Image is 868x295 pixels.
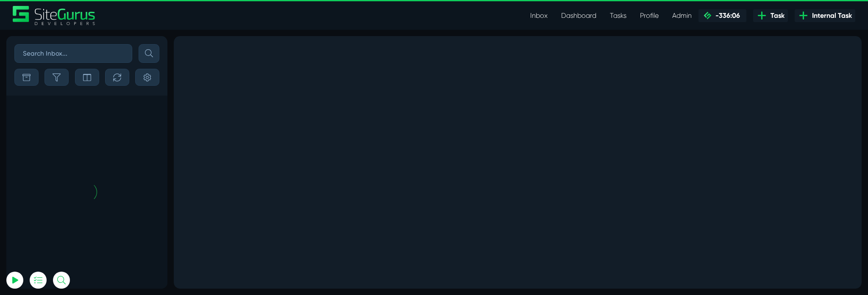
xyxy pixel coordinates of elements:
a: Tasks [603,7,633,24]
a: SiteGurus [13,6,96,25]
a: Dashboard [554,7,603,24]
a: Admin [665,7,698,24]
a: Task [753,9,788,22]
a: -336:06 [698,9,746,22]
a: Inbox [523,7,554,24]
input: Search Inbox... [14,44,132,63]
span: Task [767,11,785,21]
span: Internal Task [809,11,852,21]
span: -336:06 [712,11,740,20]
img: Sitegurus Logo [13,6,96,25]
a: Profile [633,7,665,24]
a: Internal Task [795,9,855,22]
